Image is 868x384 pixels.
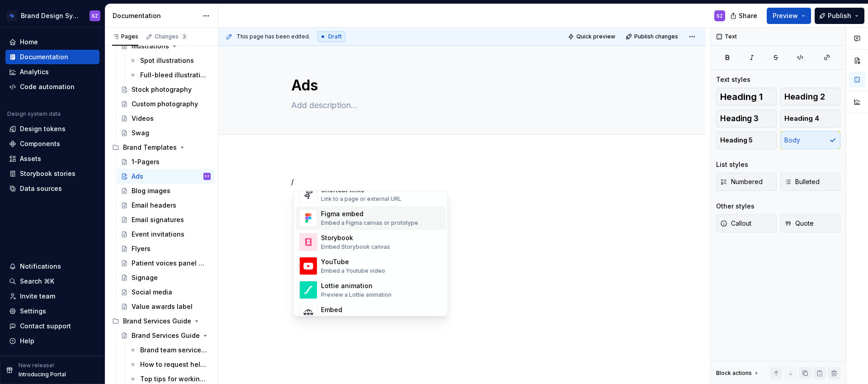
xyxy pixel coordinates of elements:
div: Suggestions [294,191,448,316]
a: Custom photography [117,97,214,111]
div: Brand team services and self-service tools [140,346,209,355]
a: How to request help from the Brand team [126,357,214,372]
a: Documentation [5,50,99,64]
button: Heading 4 [780,109,841,128]
span: Heading 4 [784,114,819,123]
button: Brand Design SystemSZ [2,6,103,25]
a: Email headers [117,198,214,213]
div: Embed Storybook canvas [321,244,390,251]
div: Documentation [20,52,68,62]
span: Heading 5 [720,136,753,145]
button: Quick preview [565,30,619,43]
div: Stock photography [132,85,192,94]
div: Illustrations [132,42,169,51]
div: Email headers [132,201,176,210]
span: / [291,177,294,186]
div: Spot illustrations [140,56,194,65]
div: Videos [132,114,154,123]
a: Illustrations [117,39,214,53]
div: Pages [112,33,138,40]
p: Introducing Portal [19,371,66,378]
span: Preview [773,11,798,20]
div: How to request help from the Brand team [140,360,209,369]
div: Figma embed [321,210,418,219]
button: Heading 3 [716,109,777,128]
span: Callout [720,219,751,228]
button: Quote [780,214,841,232]
div: Home [20,38,38,47]
a: Social media [117,285,214,299]
a: Signage [117,270,214,285]
div: Embed a generic URL [321,316,379,323]
div: Search ⌘K [20,277,54,286]
button: Search ⌘K [5,274,99,289]
div: Block actions [716,367,760,379]
a: Home [5,35,99,49]
div: Brand Templates [123,143,177,152]
a: Flyers [117,242,214,256]
span: Heading 2 [784,92,825,101]
div: Social media [132,288,172,297]
div: Analytics [20,67,49,76]
a: Assets [5,152,99,166]
p: New release! [19,362,54,369]
div: Top tips for working with the Brand team [140,375,209,384]
div: Ads [132,172,143,181]
a: Brand team services and self-service tools [126,343,214,357]
div: Brand Services Guide [108,314,214,328]
button: Publish [815,8,864,24]
div: Blog images [132,186,170,195]
div: Changes [155,33,188,40]
div: Storybook [321,234,390,243]
span: Heading 1 [720,92,763,101]
div: Swag [132,128,149,137]
button: Preview [767,8,811,24]
a: Value awards label [117,299,214,314]
div: Brand Services Guide [123,317,191,326]
button: Help [5,334,99,348]
div: Components [20,139,60,148]
span: Draft [328,33,342,40]
span: Quick preview [576,33,615,40]
a: Data sources [5,181,99,196]
div: Embed [321,306,379,315]
div: SZ [717,12,723,19]
div: Block actions [716,370,752,377]
a: Analytics [5,65,99,79]
a: Components [5,137,99,151]
a: Brand Services Guide [117,328,214,343]
div: Embed a Figma canvas or prototype [321,220,418,227]
span: Publish [828,11,851,20]
div: Brand Templates [108,140,214,155]
span: Publish changes [634,33,678,40]
a: Design tokens [5,122,99,136]
div: Custom photography [132,100,198,109]
span: Heading 3 [720,114,759,123]
a: Event invitations [117,227,214,242]
div: Embed a Youtube video [321,268,385,275]
a: Spot illustrations [126,53,214,68]
button: Heading 5 [716,131,777,149]
button: Numbered [716,173,777,191]
div: Design tokens [20,124,66,133]
div: 1-Pagers [132,157,160,166]
a: Blog images [117,184,214,198]
div: Notifications [20,262,61,271]
img: d4286e81-bf2d-465c-b469-1298f2b8eabd.png [6,10,17,21]
span: Quote [784,219,814,228]
div: SZ [204,172,210,181]
a: Videos [117,111,214,126]
a: AdsSZ [117,169,214,184]
button: Publish changes [623,30,682,43]
a: Settings [5,304,99,318]
div: Preview a Lottie animation [321,292,392,299]
div: Design system data [7,110,61,118]
div: Full-bleed illustrations [140,71,209,80]
a: Storybook stories [5,166,99,181]
div: Value awards label [132,302,193,311]
textarea: Ads [289,75,631,96]
div: YouTube [321,258,385,267]
div: Contact support [20,322,71,331]
span: This page has been edited. [236,33,310,40]
a: Email signatures [117,213,214,227]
